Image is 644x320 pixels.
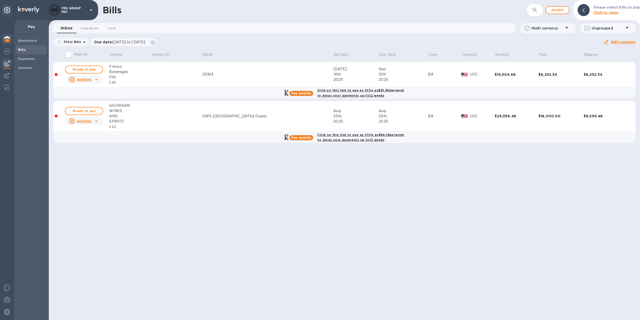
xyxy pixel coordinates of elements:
[333,114,379,119] div: 25th
[18,66,33,70] b: Vendors
[334,52,349,57] p: Bill Date
[428,114,461,119] div: Bill
[333,77,379,82] div: 2025
[18,24,45,29] p: Pay
[109,75,151,80] div: Pte
[69,108,99,114] span: Ready to pay
[103,5,121,15] h1: Bills
[317,133,404,142] b: Click on this link to pay as little as $64.18 per week to delay your payments up to 12 weeks
[113,40,145,44] span: [DATE] to [DATE]
[109,80,151,85] div: Ltd
[594,5,640,9] b: Please select bills to pay
[109,114,151,119] div: AND
[495,72,538,77] div: $16,504.68
[202,72,334,77] div: 20363
[65,65,103,74] button: Ready to pay
[539,52,553,57] span: Paid
[62,7,87,14] p: FRS GROUP INC
[62,40,81,44] p: Filter Bills
[379,119,428,124] div: 2025
[550,7,565,13] span: Add bill
[532,26,564,31] p: Multi currency
[611,40,635,44] u: Edit columns
[18,48,26,52] b: Bills
[428,72,461,77] div: Bill
[584,52,605,57] span: Balance
[428,52,444,57] span: Type
[495,114,538,119] div: $26,556.48
[108,26,115,31] span: Paid
[109,64,151,69] div: Frezco
[462,52,477,57] p: Currency
[152,52,169,57] p: Vendor ID
[109,119,151,124] div: SPIRITS
[470,114,495,119] p: USD
[594,11,619,15] b: Click to open
[18,7,39,13] img: Logo
[538,72,584,77] div: $8,252.34
[109,69,151,75] div: Beverages
[61,25,72,32] span: Inbox
[2,5,12,15] div: Unpin categories
[379,52,403,57] span: Due Date
[94,40,148,45] p: Due date :
[428,52,437,57] p: Type
[203,52,213,57] p: Bill №
[333,108,379,114] div: Aug
[333,72,379,77] div: 14th
[495,52,509,57] p: Amount
[538,114,584,119] div: $18,000.00
[291,136,311,139] b: Pay weekly
[379,52,396,57] p: Due Date
[202,114,334,119] div: GWS-[GEOGRAPHIC_DATA]-Toasts
[379,72,428,77] div: 12th
[592,26,624,31] p: Ungrouped
[545,6,570,14] button: Addbill
[77,78,91,82] u: Actions
[379,66,428,72] div: Sep
[65,107,103,115] button: Ready to pay
[90,38,156,46] div: Due date:[DATE] to [DATE]
[379,77,428,82] div: 2025
[461,73,468,76] img: USD
[291,91,311,95] b: Pay weekly
[18,57,35,61] b: Payments
[584,114,627,119] div: $8,556.48
[333,66,379,72] div: [DATE]
[110,52,129,57] span: Vendor
[110,52,123,57] p: Vendor
[4,48,10,54] img: Foreign exchange
[109,124,151,129] div: LLC
[109,103,151,108] div: GEORGIAN
[334,52,355,57] span: Bill Date
[584,52,598,57] p: Balance
[152,52,176,57] span: Vendor ID
[539,52,547,57] p: Paid
[379,108,428,114] div: Aug
[74,52,87,57] p: Mark all
[461,114,468,118] img: USD
[18,39,37,43] b: Dashboard
[109,108,151,114] div: WINES
[379,114,428,119] div: 25th
[333,119,379,124] div: 2025
[203,52,219,57] span: Bill №
[470,72,495,77] p: USD
[584,72,627,77] div: $8,252.34
[317,88,404,97] b: Click on this link to pay as little as $61.90 per week to delay your payments up to 12 weeks
[77,119,91,123] u: Actions
[80,26,99,31] span: Scheduled
[495,52,516,57] span: Amount
[69,66,99,73] span: Ready to pay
